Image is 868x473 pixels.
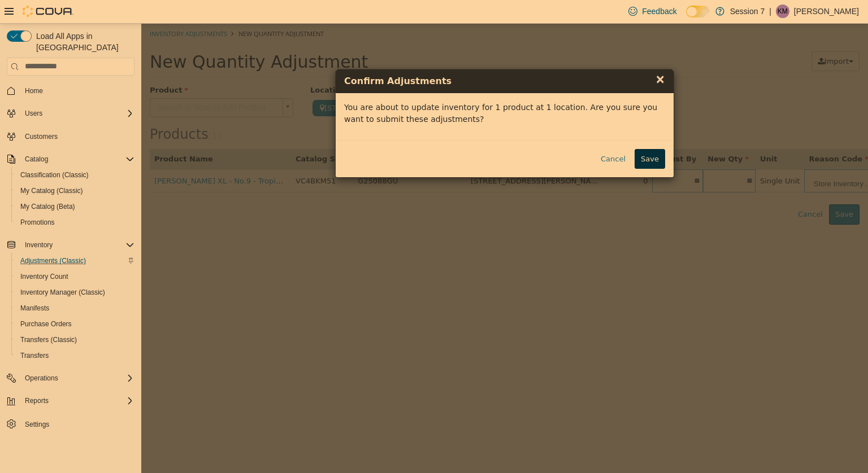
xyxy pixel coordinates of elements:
span: Purchase Orders [20,319,72,329]
a: Inventory Count [16,270,73,283]
span: Reports [20,394,134,408]
span: Customers [20,129,134,143]
a: Transfers (Classic) [16,333,81,347]
span: Dark Mode [686,17,687,18]
span: Reports [25,396,49,405]
span: Purchase Orders [16,317,134,331]
span: Adjustments (Classic) [16,254,134,268]
h4: Confirm Adjustments [203,51,524,64]
button: Purchase Orders [11,316,139,332]
span: Settings [25,420,49,429]
button: Promotions [11,214,139,230]
span: Manifests [20,304,49,313]
span: Catalog [25,155,48,164]
span: Home [20,84,134,98]
span: Promotions [16,216,134,229]
button: My Catalog (Beta) [11,199,139,214]
button: Reports [20,394,53,408]
button: Adjustments (Classic) [11,253,139,269]
p: Session 7 [730,5,765,18]
span: Transfers (Classic) [16,333,134,347]
span: Inventory Manager (Classic) [16,286,134,299]
span: Transfers [16,349,134,362]
button: Catalog [20,152,53,166]
span: Adjustments (Classic) [20,256,86,265]
span: Transfers [20,351,49,360]
a: Settings [20,418,54,431]
span: Load All Apps in [GEOGRAPHIC_DATA] [32,30,134,53]
span: × [514,49,524,62]
button: Manifests [11,300,139,316]
button: Operations [20,371,63,385]
a: Customers [20,130,62,143]
span: Feedback [642,6,676,17]
span: Transfers (Classic) [20,335,77,344]
span: Inventory [20,238,134,252]
button: My Catalog (Classic) [11,183,139,199]
span: Settings [20,417,134,431]
span: Classification (Classic) [16,168,134,182]
span: My Catalog (Classic) [20,186,83,195]
button: Save [493,125,524,146]
iframe: To enrich screen reader interactions, please activate Accessibility in Grammarly extension settings [141,24,868,473]
span: My Catalog (Beta) [20,202,75,211]
a: Home [20,84,47,98]
p: [PERSON_NAME] [794,5,859,18]
button: Inventory Manager (Classic) [11,284,139,300]
span: Inventory Count [20,272,68,281]
span: Operations [20,371,134,385]
span: Catalog [20,152,134,166]
button: Home [2,82,139,99]
button: Cancel [453,125,491,146]
button: Reports [2,393,139,409]
button: Classification (Classic) [11,167,139,183]
span: Inventory Count [16,270,134,283]
button: Inventory Count [11,269,139,284]
span: My Catalog (Classic) [16,184,134,198]
a: Promotions [16,216,59,229]
button: Transfers [11,348,139,363]
button: Catalog [2,151,139,167]
button: Transfers (Classic) [11,332,139,348]
span: Home [25,86,43,95]
a: My Catalog (Beta) [16,200,80,213]
p: | [769,5,771,18]
button: Users [2,106,139,121]
button: Operations [2,370,139,386]
span: Classification (Classic) [20,170,89,179]
a: Inventory Manager (Classic) [16,286,110,299]
span: My Catalog (Beta) [16,200,134,213]
a: Manifests [16,301,54,315]
nav: Complex example [7,78,134,462]
a: Adjustments (Classic) [16,254,90,268]
span: Inventory Manager (Classic) [20,288,105,297]
span: Operations [25,374,58,383]
a: Purchase Orders [16,317,76,331]
a: Transfers [16,349,53,362]
span: Inventory [25,240,53,249]
span: Promotions [20,218,55,227]
button: Users [20,107,47,120]
img: Cova [23,6,73,17]
button: Inventory [20,238,57,252]
input: Dark Mode [686,6,710,17]
span: Users [25,109,42,118]
button: Customers [2,128,139,144]
span: KM [778,5,788,18]
span: Manifests [16,301,134,315]
button: Settings [2,415,139,432]
div: Kate McCarthy [776,5,789,18]
span: Customers [25,132,58,141]
a: Classification (Classic) [16,168,93,182]
button: Inventory [2,237,139,253]
span: Users [20,107,134,120]
a: My Catalog (Classic) [16,184,88,198]
p: You are about to update inventory for 1 product at 1 location. Are you sure you want to submit th... [203,78,524,102]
